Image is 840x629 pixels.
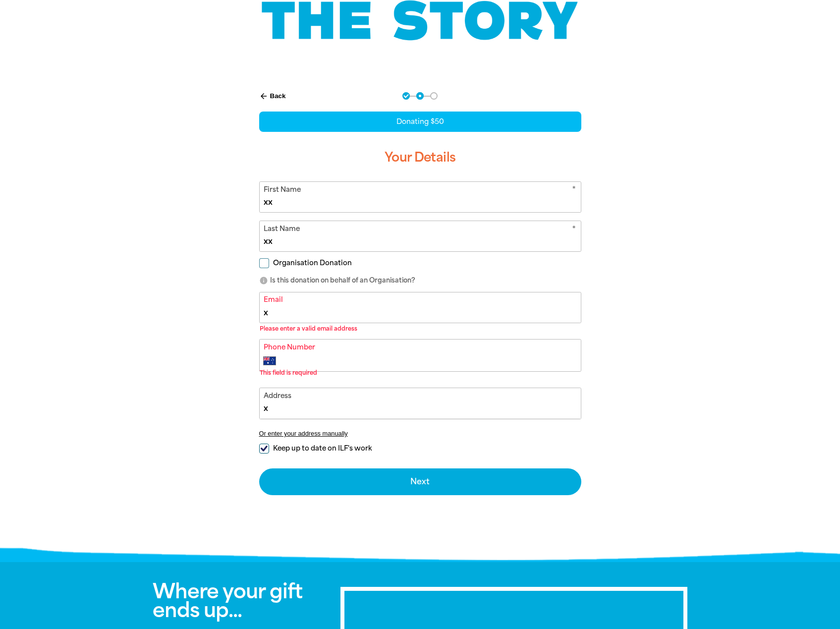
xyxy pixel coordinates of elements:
button: Navigate to step 1 of 3 to enter your donation amount [402,92,410,100]
span: Keep up to date on ILF's work [273,444,372,453]
i: arrow_back [259,92,268,101]
input: Keep up to date on ILF's work [259,444,269,454]
button: Or enter your address manually [259,430,581,437]
p: Is this donation on behalf of an Organisation? [259,276,581,286]
button: Navigate to step 3 of 3 to enter your payment details [430,92,438,100]
button: Navigate to step 2 of 3 to enter your details [416,92,424,100]
span: Where your gift ends up... [153,579,302,622]
button: Back [255,88,290,105]
button: Next [259,468,581,495]
input: Organisation Donation [259,258,269,268]
i: info [259,276,268,285]
h3: Your Details [259,142,581,173]
div: Donating $50 [259,112,581,132]
span: Organisation Donation [273,258,352,268]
